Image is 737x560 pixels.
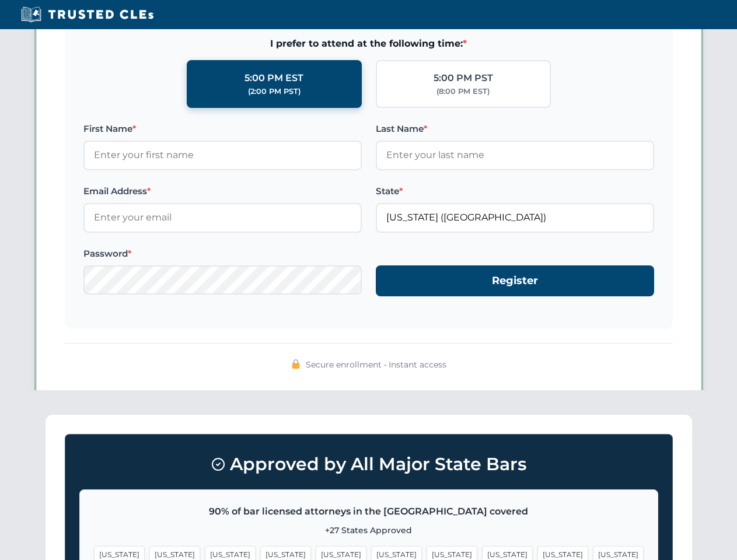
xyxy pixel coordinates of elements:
[83,184,362,198] label: Email Address
[79,449,658,480] h3: Approved by All Major State Bars
[291,359,301,369] img: 🔒
[376,184,654,198] label: State
[434,71,493,86] div: 5:00 PM PST
[248,86,301,97] div: (2:00 PM PST)
[83,122,362,136] label: First Name
[376,141,654,170] input: Enter your last name
[376,122,654,136] label: Last Name
[244,71,303,86] div: 5:00 PM EST
[83,36,654,51] span: I prefer to attend at the following time:
[83,247,362,261] label: Password
[94,504,644,519] p: 90% of bar licensed attorneys in the [GEOGRAPHIC_DATA] covered
[376,203,654,232] input: Florida (FL)
[306,358,446,371] span: Secure enrollment • Instant access
[436,86,490,97] div: (8:00 PM EST)
[94,524,644,537] p: +27 States Approved
[376,265,654,296] button: Register
[83,141,362,170] input: Enter your first name
[83,203,362,232] input: Enter your email
[18,6,157,23] img: Trusted CLEs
